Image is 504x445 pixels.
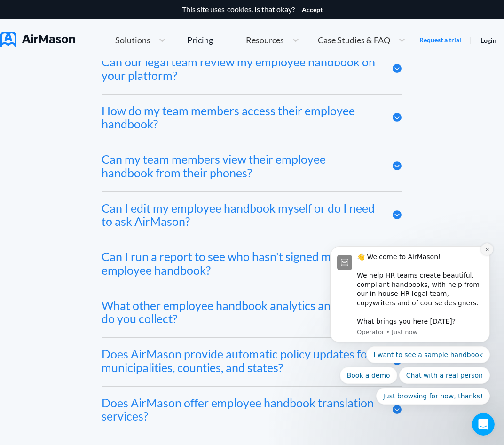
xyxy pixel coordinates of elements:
[102,396,378,423] div: Does AirMason offer employee handbook translation services?
[246,36,284,44] span: Resources
[472,413,495,436] iframe: Intercom live chat
[102,201,378,229] div: Can I edit my employee handbook myself or do I need to ask AirMason?
[187,36,213,44] div: Pricing
[302,6,323,14] button: Accept cookies
[102,152,378,180] div: Can my team members view their employee handbook from their phones?
[227,5,252,14] a: cookies
[187,32,213,48] a: Pricing
[102,347,378,374] div: Does AirMason provide automatic policy updates for municipalities, counties, and states?
[419,35,461,45] a: Request a trial
[102,299,378,326] div: What other employee handbook analytics and data do you collect?
[318,36,390,44] span: Case Studies & FAQ
[102,55,378,82] div: Can our legal team review my employee handbook on your platform?
[115,36,150,44] span: Solutions
[480,36,496,44] a: Login
[102,250,378,277] div: Can I run a report to see who hasn't signed my employee handbook?
[470,35,472,44] span: |
[316,174,504,420] iframe: Intercom notifications message
[102,104,378,131] div: How do my team members access their employee handbook?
